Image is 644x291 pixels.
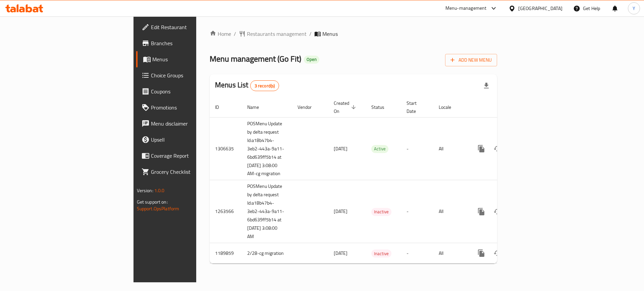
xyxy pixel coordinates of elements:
button: Add New Menu [445,54,497,66]
span: ID [215,103,228,111]
td: - [401,117,433,180]
li: / [309,30,312,38]
span: Add New Menu [450,56,492,64]
a: Edit Restaurant [136,19,241,35]
a: Restaurants management [239,30,307,38]
span: Restaurants management [247,30,307,38]
div: Open [304,56,319,64]
div: Active [371,145,388,153]
a: Menu disclaimer [136,116,241,132]
button: Change Status [489,204,505,220]
button: more [473,141,489,157]
td: POSMenu Update by delta request Id:a18b47b4-3eb2-443a-9a11-6bd639ff5b14 at [DATE] 3:08:00 AM-cg m... [242,117,292,180]
div: Inactive [371,208,391,216]
span: Get support on: [137,198,168,206]
a: Menus [136,51,241,67]
span: Y [633,5,635,12]
button: more [473,204,489,220]
span: Version: [137,186,153,195]
span: Grocery Checklist [151,168,236,176]
span: Active [371,145,388,153]
span: Menus [152,55,236,63]
td: - [401,180,433,243]
table: enhanced table [210,97,543,264]
a: Choice Groups [136,67,241,83]
td: POSMenu Update by delta request Id:a18b47b4-3eb2-443a-9a11-6bd639ff5b14 at [DATE] 3:08:00 AM [242,180,292,243]
div: Menu-management [445,4,487,12]
div: Export file [478,78,494,94]
span: Branches [151,39,236,47]
button: more [473,245,489,261]
div: Total records count [250,80,279,91]
span: Coupons [151,87,236,95]
span: [DATE] [334,144,347,153]
a: Grocery Checklist [136,164,241,180]
nav: breadcrumb [210,30,497,38]
span: Inactive [371,208,391,216]
h2: Menus List [215,80,279,91]
button: Change Status [489,245,505,261]
span: Inactive [371,250,391,258]
span: Status [371,103,393,111]
td: - [401,243,433,264]
div: [GEOGRAPHIC_DATA] [518,5,562,12]
a: Upsell [136,132,241,148]
a: Promotions [136,99,241,116]
span: Menu disclaimer [151,120,236,128]
span: Coverage Report [151,152,236,160]
span: Upsell [151,136,236,144]
span: Start Date [407,99,425,115]
span: Promotions [151,103,236,112]
td: All [433,117,468,180]
th: Actions [468,97,543,118]
span: Choice Groups [151,71,236,79]
span: Menus [322,30,338,38]
td: All [433,180,468,243]
span: Menu management ( Go Fit ) [210,51,301,66]
span: Name [247,103,268,111]
span: Vendor [298,103,320,111]
a: Coverage Report [136,148,241,164]
span: 3 record(s) [251,83,279,89]
a: Branches [136,35,241,51]
span: [DATE] [334,249,347,258]
td: All [433,243,468,264]
a: Coupons [136,83,241,99]
span: Open [304,57,319,62]
span: Locale [439,103,460,111]
span: [DATE] [334,207,347,216]
span: 1.0.0 [154,186,165,195]
td: 2/28-cg migration [242,243,292,264]
span: Edit Restaurant [151,23,236,31]
a: Support.OpsPlatform [137,204,179,213]
span: Created On [334,99,358,115]
button: Change Status [489,141,505,157]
